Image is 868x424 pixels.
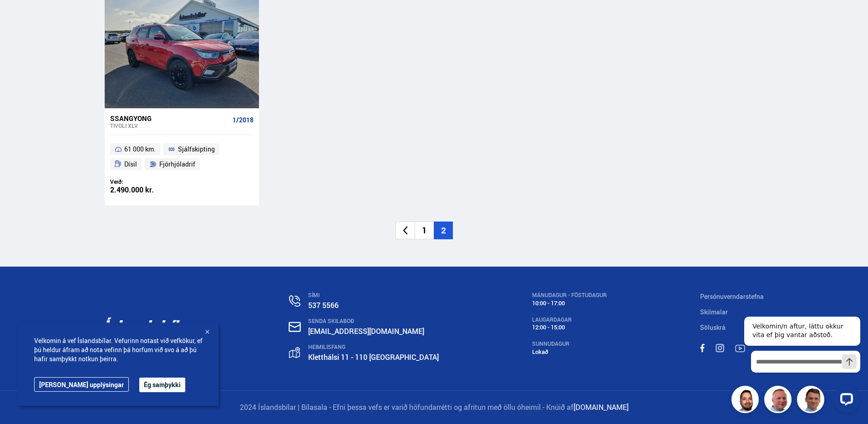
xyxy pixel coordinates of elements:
img: gp4YpyYFnEr45R34.svg [289,347,300,358]
a: [DOMAIN_NAME] [574,402,629,412]
span: Velkomin á vef Íslandsbílar. Vefurinn notast við vefkökur, ef þú heldur áfram að nota vefinn þá h... [34,336,203,363]
img: sWpC3iNHV7nfMC_m.svg [700,344,705,352]
li: 1 [415,222,434,239]
div: HEIMILISFANG [308,344,439,350]
span: Sjálfskipting [178,144,215,155]
iframe: LiveChat chat widget [737,300,864,420]
div: Verð: [110,178,182,185]
span: 1/2018 [233,116,254,124]
span: Dísil [124,159,137,170]
a: [PERSON_NAME] upplýsingar [34,377,129,392]
li: 2 [434,222,453,239]
img: n0V2lOsqF3l1V2iz.svg [289,295,300,307]
img: nhp88E3Fdnt1Opn2.png [733,387,760,414]
a: Persónuverndarstefna [700,292,764,301]
div: LAUGARDAGAR [532,317,607,323]
p: 2024 Íslandsbílar | Bílasala - Efni þessa vefs er varið höfundarrétti og afritun með öllu óheimil. [105,402,764,413]
div: 2.490.000 kr. [110,186,182,194]
a: Skilmalar [700,308,728,316]
span: - Knúið af [543,402,574,412]
a: Kletthálsi 11 - 110 [GEOGRAPHIC_DATA] [308,352,439,362]
a: 537 5566 [308,300,339,310]
div: Ssangyong [110,114,229,122]
a: Söluskrá [700,323,726,332]
span: 61 000 km. [124,144,156,155]
img: nHj8e-n-aHgjukTg.svg [289,322,301,332]
div: SUNNUDAGUR [532,341,607,347]
div: SÍMI [308,292,439,298]
div: Lokað [532,348,607,355]
div: MÁNUDAGUR - FÖSTUDAGUR [532,292,607,298]
div: 10:00 - 17:00 [532,300,607,307]
div: Tivoli XLV [110,122,229,129]
img: MACT0LfU9bBTv6h5.svg [716,344,724,352]
a: Ssangyong Tivoli XLV 1/2018 61 000 km. Sjálfskipting Dísil Fjórhjóladrif Verð: 2.490.000 kr. [105,108,259,206]
img: TPE2foN3MBv8dG_-.svg [735,345,745,352]
a: [EMAIL_ADDRESS][DOMAIN_NAME] [308,326,424,336]
span: Fjórhjóladrif [159,159,195,170]
div: 12:00 - 15:00 [532,324,607,331]
button: Ég samþykki [139,378,185,392]
div: SENDA SKILABOÐ [308,318,439,324]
